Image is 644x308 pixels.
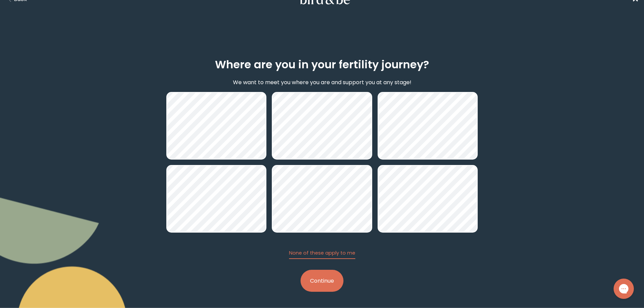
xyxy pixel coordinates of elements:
[215,56,429,73] h2: Where are you in your fertility journey?
[233,78,411,87] p: We want to meet you where you are and support you at any stage!
[301,270,343,292] button: Continue
[610,276,637,301] iframe: Gorgias live chat messenger
[289,250,355,259] button: None of these apply to me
